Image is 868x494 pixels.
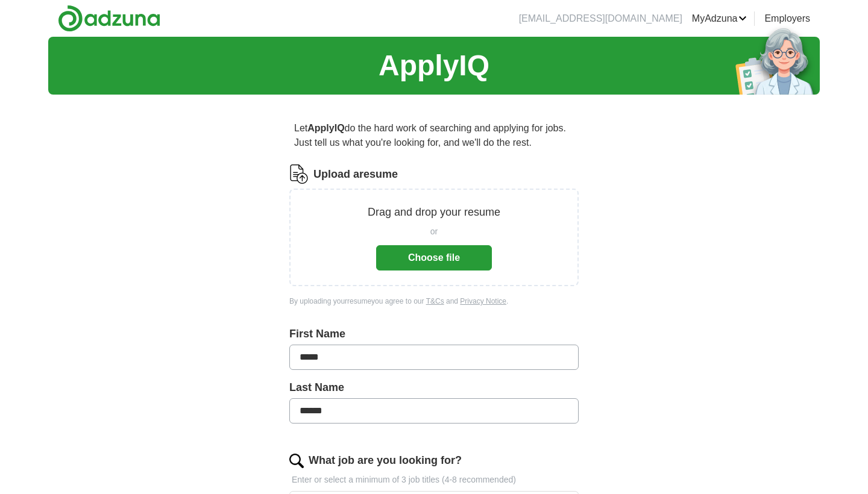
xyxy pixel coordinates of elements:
[58,5,160,32] img: Adzuna logo
[519,11,682,26] li: [EMAIL_ADDRESS][DOMAIN_NAME]
[692,11,747,26] a: MyAdzuna
[289,474,579,486] p: Enter or select a minimum of 3 job titles (4-8 recommended)
[309,452,462,469] label: What job are you looking for?
[376,245,492,270] button: Choose file
[764,11,810,26] a: Employers
[426,297,444,305] a: T&Cs
[313,166,398,183] label: Upload a resume
[368,204,500,220] p: Drag and drop your resume
[307,123,344,133] strong: ApplyIQ
[289,380,579,396] label: Last Name
[379,44,489,87] h1: ApplyIQ
[289,454,304,468] img: search.png
[289,116,579,155] p: Let do the hard work of searching and applying for jobs. Just tell us what you're looking for, an...
[460,297,506,305] a: Privacy Notice
[289,164,309,184] img: CV Icon
[430,225,438,238] span: or
[289,296,579,307] div: By uploading your resume you agree to our and .
[289,326,579,342] label: First Name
